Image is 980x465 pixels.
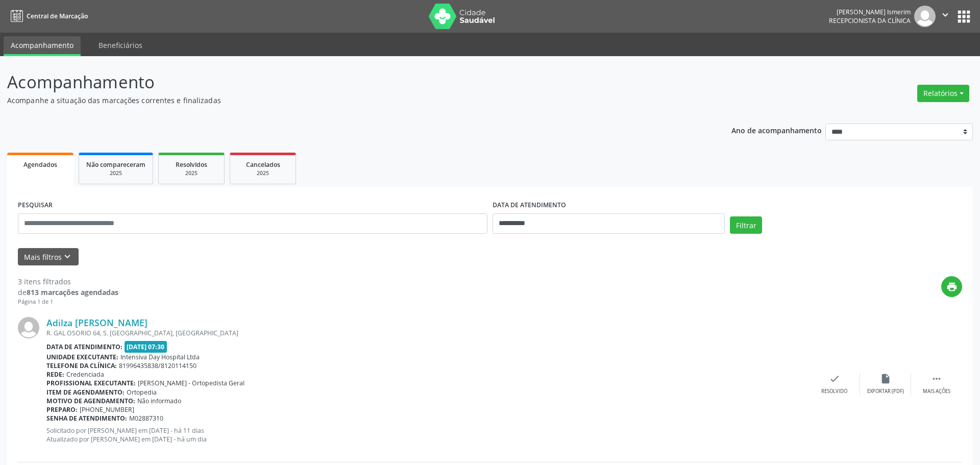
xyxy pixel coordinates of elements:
span: Central de Marcação [27,12,88,20]
i: insert_drive_file [880,373,891,384]
div: 3 itens filtrados [18,276,118,287]
p: Acompanhamento [7,69,683,95]
button: Relatórios [917,85,969,102]
div: 2025 [237,169,288,177]
div: R. GAL OSORIO 64, S. [GEOGRAPHIC_DATA], [GEOGRAPHIC_DATA] [46,329,809,337]
p: Ano de acompanhamento [731,124,822,136]
i:  [940,9,951,20]
b: Senha de atendimento: [46,414,127,423]
p: Acompanhe a situação das marcações correntes e finalizadas [7,95,683,106]
span: Não compareceram [86,160,145,169]
i: check [829,373,840,384]
b: Rede: [46,370,64,379]
div: Mais ações [923,388,950,395]
span: [PHONE_NUMBER] [80,405,134,414]
span: M02887310 [129,414,163,423]
span: Ortopedia [127,388,157,397]
button: Filtrar [730,216,762,234]
span: Intensiva Day Hospital Ltda [120,353,200,361]
label: PESQUISAR [18,198,53,213]
b: Data de atendimento: [46,342,122,351]
p: Solicitado por [PERSON_NAME] em [DATE] - há 11 dias Atualizado por [PERSON_NAME] em [DATE] - há u... [46,426,809,444]
button: print [941,276,962,297]
div: Resolvido [821,388,847,395]
i:  [931,373,942,384]
b: Telefone da clínica: [46,361,117,370]
button: Mais filtroskeyboard_arrow_down [18,248,79,266]
i: keyboard_arrow_down [62,251,73,262]
span: 81996435838/8120114150 [119,361,197,370]
span: Credenciada [66,370,104,379]
span: Recepcionista da clínica [829,16,911,25]
a: Beneficiários [91,36,150,54]
b: Profissional executante: [46,379,136,387]
span: Não informado [137,397,181,405]
img: img [18,317,39,338]
b: Motivo de agendamento: [46,397,135,405]
strong: 813 marcações agendadas [27,287,118,297]
button:  [936,6,955,27]
span: [DATE] 07:30 [125,341,167,353]
span: Resolvidos [176,160,207,169]
button: apps [955,8,973,26]
span: Agendados [23,160,57,169]
img: img [914,6,936,27]
div: de [18,287,118,298]
div: [PERSON_NAME] Ismerim [829,8,911,16]
b: Item de agendamento: [46,388,125,397]
div: 2025 [86,169,145,177]
div: 2025 [166,169,217,177]
b: Unidade executante: [46,353,118,361]
a: Adilza [PERSON_NAME] [46,317,148,328]
label: DATA DE ATENDIMENTO [493,198,566,213]
span: Cancelados [246,160,280,169]
b: Preparo: [46,405,78,414]
i: print [946,281,958,292]
div: Exportar (PDF) [867,388,904,395]
a: Acompanhamento [4,36,81,56]
a: Central de Marcação [7,8,88,25]
div: Página 1 de 1 [18,298,118,306]
span: [PERSON_NAME] - Ortopedista Geral [138,379,244,387]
